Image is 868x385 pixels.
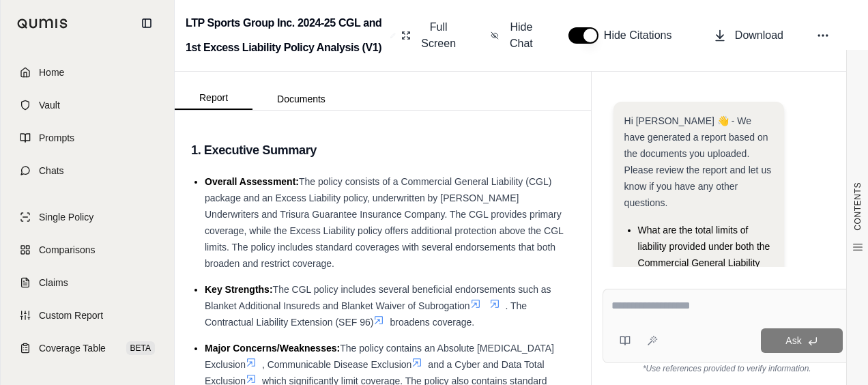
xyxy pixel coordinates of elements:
[785,335,801,346] span: Ask
[9,268,166,298] a: Claims
[419,19,458,52] span: Full Screen
[39,66,64,79] span: Home
[205,176,563,269] span: The policy consists of a Commercial General Liability (CGL) package and an Excess Liability polic...
[39,210,93,224] span: Single Policy
[191,138,575,162] h3: 1. Executive Summary
[262,359,411,370] span: , Communicable Disease Exclusion
[624,115,772,208] span: Hi [PERSON_NAME] 👋 - We have generated a report based on the documents you uploaded. Please revie...
[39,131,74,145] span: Prompts
[9,57,166,87] a: Home
[39,243,95,257] span: Comparisons
[604,27,680,44] span: Hide Citations
[205,343,554,370] span: The policy contains an Absolute [MEDICAL_DATA] Exclusion
[252,88,350,110] button: Documents
[485,14,541,57] button: Hide Chat
[17,18,68,29] img: Qumis Logo
[136,12,158,34] button: Collapse sidebar
[39,309,103,322] span: Custom Report
[603,363,852,374] div: *Use references provided to verify information.
[9,156,166,186] a: Chats
[708,22,789,49] button: Download
[186,11,385,60] h2: LTP Sports Group Inc. 2024-25 CGL and 1st Excess Liability Policy Analysis (V1)
[852,182,863,231] span: CONTENTS
[205,284,551,311] span: The CGL policy includes several beneficial endorsements such as Blanket Additional Insureds and B...
[39,164,64,177] span: Chats
[9,90,166,120] a: Vault
[390,317,474,328] span: broadens coverage.
[175,87,252,110] button: Report
[9,235,166,265] a: Comparisons
[126,341,155,355] span: BETA
[638,225,770,301] span: What are the total limits of liability provided under both the Commercial General Liability and t...
[9,202,166,232] a: Single Policy
[205,176,299,187] span: Overall Assessment:
[39,276,68,289] span: Claims
[39,341,106,355] span: Coverage Table
[205,343,340,354] span: Major Concerns/Weaknesses:
[735,27,783,44] span: Download
[396,14,463,57] button: Full Screen
[507,19,536,52] span: Hide Chat
[761,328,843,353] button: Ask
[9,123,166,153] a: Prompts
[9,300,166,330] a: Custom Report
[205,284,273,295] span: Key Strengths:
[39,98,60,112] span: Vault
[9,333,166,363] a: Coverage TableBETA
